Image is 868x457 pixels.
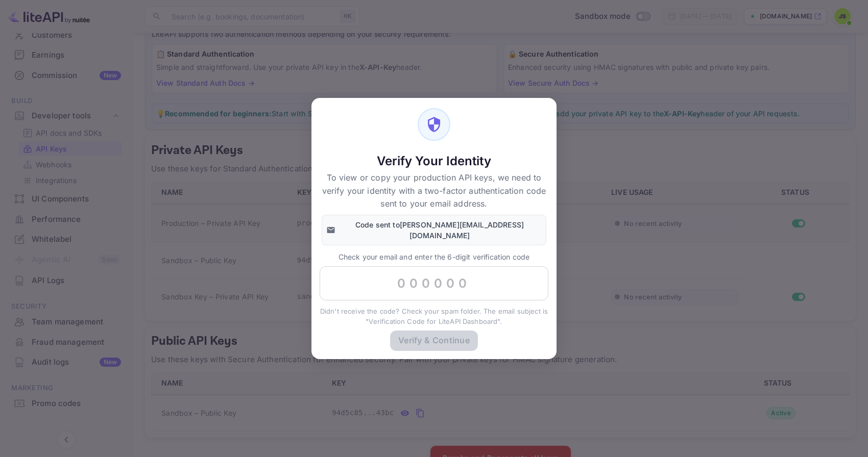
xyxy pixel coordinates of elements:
[322,171,546,211] p: To view or copy your production API keys, we need to verify your identity with a two-factor authe...
[320,251,548,262] p: Check your email and enter the 6-digit verification code
[320,307,548,326] p: Didn't receive the code? Check your spam folder. The email subject is "Verification Code for Lite...
[322,153,546,169] h5: Verify Your Identity
[337,219,542,241] p: Code sent to [PERSON_NAME][EMAIL_ADDRESS][DOMAIN_NAME]
[320,266,548,301] input: 000000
